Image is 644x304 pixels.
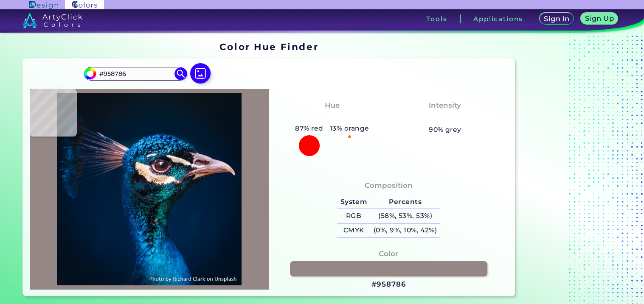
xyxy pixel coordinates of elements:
[379,248,398,260] h4: Color
[518,39,624,300] iframe: Advertisement
[429,99,461,112] h4: Intensity
[326,123,372,134] h5: 13% orange
[174,67,187,80] img: icon search
[22,13,82,28] img: logo_artyclick_colors_white.svg
[365,179,413,192] h4: Composition
[371,279,406,290] h3: #958786
[305,113,359,123] h3: Orangy Red
[586,15,613,22] h5: Sign Up
[337,195,370,209] h5: System
[370,223,440,237] h5: (0%, 9%, 10%, 42%)
[337,209,370,223] h5: RGB
[370,195,440,209] h5: Percents
[29,1,58,9] img: ArtyClick Design logo
[473,16,523,22] h3: Applications
[429,124,461,135] h5: 90% grey
[219,40,318,53] h1: Color Hue Finder
[325,99,340,112] h4: Hue
[292,123,327,134] h5: 87% red
[34,93,265,285] img: img_pavlin.jpg
[370,209,440,223] h5: (58%, 53%, 53%)
[415,113,475,123] h3: Almost None
[583,14,616,24] a: Sign Up
[426,16,447,22] h3: Tools
[545,16,568,22] h5: Sign In
[337,223,370,237] h5: CMYK
[96,68,175,79] input: type color..
[541,14,572,24] a: Sign In
[190,63,211,84] img: icon picture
